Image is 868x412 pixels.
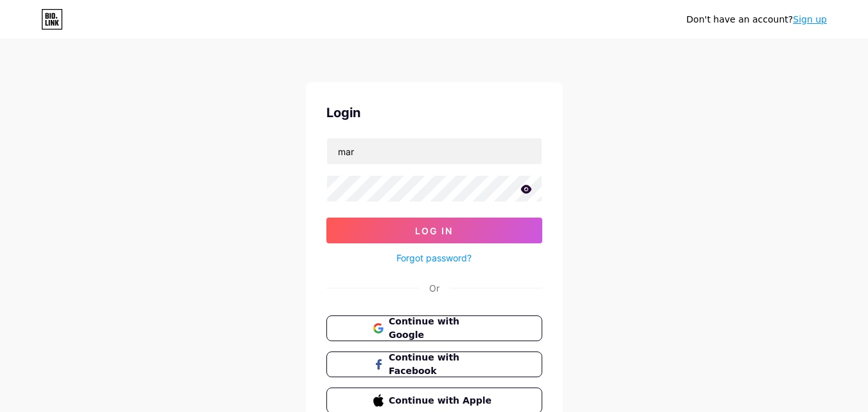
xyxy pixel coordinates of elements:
[389,351,495,378] span: Continue with Facebook
[389,315,495,342] span: Continue with Google
[327,138,542,164] input: Username
[326,315,542,341] button: Continue with Google
[415,225,453,236] span: Log In
[396,251,472,265] a: Forgot password?
[326,351,542,377] button: Continue with Facebook
[389,394,495,407] span: Continue with Apple
[793,14,827,24] a: Sign up
[686,13,827,26] div: Don't have an account?
[326,103,542,122] div: Login
[326,218,542,243] button: Log In
[429,281,439,295] div: Or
